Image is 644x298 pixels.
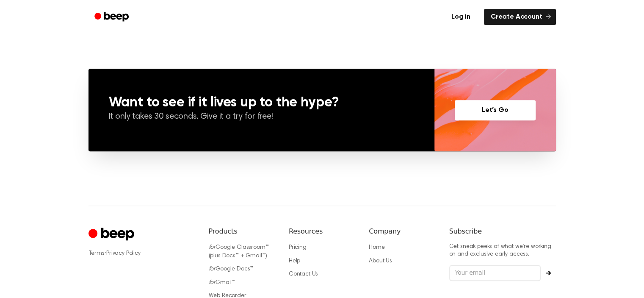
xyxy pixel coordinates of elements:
[449,265,541,281] input: Your email
[455,100,536,120] a: Let’s Go
[449,226,556,237] h6: Subscribe
[106,251,141,256] a: Privacy Policy
[209,266,254,272] a: forGoogle Docs™
[209,280,235,286] a: forGmail™
[289,226,355,237] h6: Resources
[369,226,435,237] h6: Company
[449,243,556,258] p: Get sneak peeks of what we’re working on and exclusive early access.
[209,245,269,259] a: forGoogle Classroom™ (plus Docs™ + Gmail™)
[88,9,136,25] a: Beep
[209,266,216,272] i: for
[289,258,300,264] a: Help
[209,226,275,237] h6: Products
[88,249,195,258] div: ·
[209,245,216,251] i: for
[369,245,384,251] a: Home
[443,7,479,27] a: Log in
[88,226,136,243] a: Cruip
[209,280,216,286] i: for
[541,270,556,276] button: Subscribe
[109,96,414,109] h3: Want to see if it lives up to the hype?
[109,111,414,123] p: It only takes 30 seconds. Give it a try for free!
[289,245,307,251] a: Pricing
[484,9,556,25] a: Create Account
[369,258,392,264] a: About Us
[88,251,105,256] a: Terms
[289,271,318,277] a: Contact Us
